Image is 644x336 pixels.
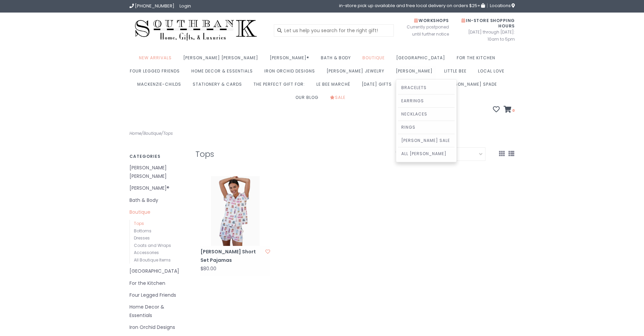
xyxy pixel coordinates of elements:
img: Southbank Gift Company -- Home, Gifts, and Luxuries [129,18,263,43]
a: Home [129,130,141,136]
a: [PERSON_NAME]® [270,53,313,66]
a: Coats and Wraps [134,243,171,248]
a: [PERSON_NAME] [PERSON_NAME] [129,164,185,181]
a: Le Bee Marché [316,80,354,93]
span: [PHONE_NUMBER] [135,3,174,9]
a: [PERSON_NAME]® [129,184,185,192]
a: Login [180,3,191,9]
a: Accessories [134,250,159,255]
a: Four Legged Friends [129,291,185,299]
a: Boutique [362,53,388,66]
a: [PERSON_NAME] Sale [398,134,455,147]
a: [PERSON_NAME] Spade [445,80,500,93]
a: [GEOGRAPHIC_DATA] [129,267,185,275]
a: Locations [487,3,515,8]
a: Our Blog [295,93,322,106]
a: Rings [398,121,455,134]
a: Necklaces [398,108,455,121]
a: Home Decor & Essentials [191,66,256,80]
a: [PERSON_NAME] [396,66,436,80]
a: Little Bee [444,66,470,80]
a: [PERSON_NAME] Short Set Pajamas [200,248,263,265]
a: 0 [504,107,515,113]
a: Bracelets [398,81,455,94]
a: Bath & Body [129,196,185,205]
div: $80.00 [200,266,216,271]
a: Local Love [478,66,508,80]
span: [DATE] through [DATE]: 10am to 5pm [459,28,515,43]
span: Workshops [414,18,449,23]
a: Tops [134,220,144,226]
div: / / [124,130,322,137]
a: [GEOGRAPHIC_DATA] [396,53,449,66]
span: 0 [511,108,515,113]
a: Four Legged Friends [130,66,183,80]
a: Iron Orchid Designs [264,66,318,80]
a: Bath & Body [321,53,354,66]
a: Stationery & Cards [193,80,245,93]
a: Sale [330,93,349,106]
a: [DATE] Gifts [362,80,395,93]
a: Boutique [143,130,161,136]
a: Dresses [134,235,150,241]
span: In-Store Shopping Hours [461,18,515,29]
span: Currently postponed until further notice [398,23,449,38]
a: For the Kitchen [129,279,185,288]
a: [PERSON_NAME] [PERSON_NAME] [183,53,262,66]
input: Let us help you search for the right gift! [274,24,394,37]
a: Bottoms [134,228,151,234]
a: Earrings [398,94,455,107]
span: Locations [490,2,515,9]
a: Add to wishlist [265,248,270,255]
span: in-store pick up available and free local delivery on orders $25+ [339,3,485,8]
a: Boutique [129,208,185,216]
a: MacKenzie-Childs [137,80,185,93]
a: [PERSON_NAME] Jewelry [327,66,388,80]
a: All Boutique Items [134,257,171,263]
a: All [PERSON_NAME] [398,147,455,160]
a: New Arrivals [139,53,175,66]
a: The perfect gift for: [254,80,308,93]
a: Home Decor & Essentials [129,303,185,320]
a: Tops [163,130,173,136]
h1: Tops [195,150,337,159]
a: Iron Orchid Designs [129,323,185,332]
img: Taylor Swift Short Set Pajamas [200,176,270,246]
a: [PHONE_NUMBER] [129,3,174,9]
a: For the Kitchen [457,53,499,66]
h3: Categories [129,154,185,159]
